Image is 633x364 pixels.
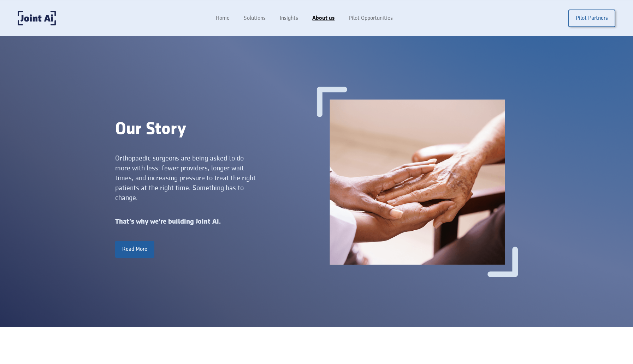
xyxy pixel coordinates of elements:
[568,10,615,27] a: Pilot Partners
[273,12,305,25] a: Insights
[342,12,400,25] a: Pilot Opportunities
[115,217,316,227] div: That’s why we’re building Joint Ai.
[237,12,273,25] a: Solutions
[115,120,316,139] div: Our Story
[115,241,154,258] a: Read More
[305,12,342,25] a: About us
[209,12,237,25] a: Home
[115,153,256,203] div: Orthopaedic surgeons are being asked to do more with less: fewer providers, longer wait times, an...
[18,11,56,25] a: home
